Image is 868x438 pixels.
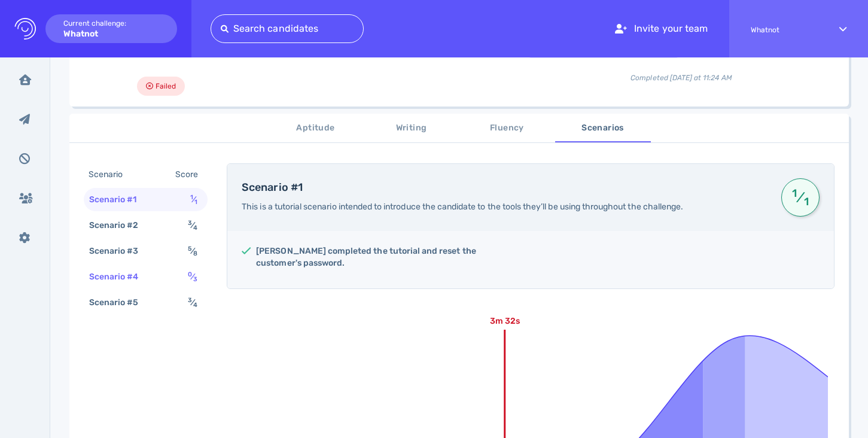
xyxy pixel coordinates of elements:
sup: 1 [190,193,193,201]
span: ⁄ [188,220,197,230]
span: Writing [371,121,452,136]
span: ⁄ [790,187,811,208]
span: This is a tutorial scenario intended to introduce the candidate to the tools they’ll be using thr... [242,202,683,212]
sub: 1 [802,200,811,203]
span: ⁄ [188,272,197,282]
sub: 1 [194,198,197,206]
sub: 3 [193,275,197,283]
div: Scenario #4 [87,268,153,285]
sup: 0 [188,270,192,278]
span: Failed [156,79,176,93]
div: Scenario [86,166,137,183]
h4: Scenario #1 [242,181,767,194]
sub: 4 [193,224,197,232]
div: Completed [DATE] at 11:24 AM [528,63,835,83]
span: ⁄ [188,297,197,308]
span: Whatnot [751,26,818,34]
div: Scenario #5 [87,294,153,311]
h5: [PERSON_NAME] completed the tutorial and reset the customer's password. [256,245,521,269]
text: 3m 32s [490,316,520,326]
span: ⁄ [190,194,197,205]
sup: 1 [790,192,799,194]
div: Scenario #1 [87,191,151,208]
sup: 5 [188,245,192,253]
sub: 4 [193,301,197,309]
sub: 8 [193,250,197,257]
div: Scenario #3 [87,242,153,260]
div: Scenario #2 [87,217,153,234]
div: Score [173,166,205,183]
span: ⁄ [188,246,197,256]
sup: 3 [188,219,192,227]
sup: 3 [188,296,192,304]
span: Scenarios [562,121,644,136]
span: Aptitude [275,121,357,136]
span: Fluency [467,121,548,136]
